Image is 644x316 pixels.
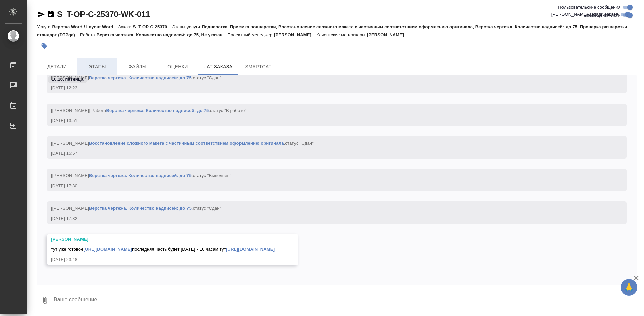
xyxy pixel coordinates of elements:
button: Скопировать ссылку для ЯМессенджера [37,10,45,18]
a: [URL][DOMAIN_NAME] [84,247,132,252]
p: Подверстка, Приемка подверстки, Восстановление сложного макета с частичным соответствием оформлен... [37,24,627,37]
span: Оценки [162,63,194,71]
span: статус "Сдан" [193,206,221,211]
span: Файлы [121,63,154,71]
span: статус "В работе" [210,108,246,113]
p: Работа [80,32,97,37]
button: Скопировать ссылку [47,10,55,18]
span: [[PERSON_NAME] . [51,141,314,146]
p: 10.10, пятница [52,76,84,83]
span: тут уже готовое последняя часть будет [DATE] к 10 часам тут [51,247,275,252]
a: S_T-OP-C-25370-WK-011 [57,10,150,19]
p: [PERSON_NAME] [274,32,316,37]
button: Добавить тэг [37,39,52,53]
span: Оповещения-логи [583,12,621,19]
p: Проектный менеджер [228,32,274,37]
a: Верстка чертежа. Количество надписей: до 75 [89,173,192,178]
button: 🙏 [621,279,637,296]
span: статус "Сдан" [285,141,314,146]
div: [DATE] 17:32 [51,215,603,222]
span: [[PERSON_NAME]] Работа . [51,108,246,113]
span: SmartCat [242,63,274,71]
span: Этапы [81,63,113,71]
p: Верстка Word / Layout Word [52,24,118,29]
div: [DATE] 23:48 [51,256,275,263]
div: [DATE] 17:30 [51,183,603,189]
p: Заказ: [118,24,133,29]
div: [DATE] 13:51 [51,117,603,124]
p: Этапы услуги [172,24,202,29]
p: Верстка чертежа. Количество надписей: до 75, Не указан [97,32,228,37]
p: S_T-OP-C-25370 [133,24,172,29]
a: [URL][DOMAIN_NAME] [226,247,275,252]
a: Верстка чертежа. Количество надписей: до 75 [89,206,192,211]
div: [DATE] 15:57 [51,150,603,157]
span: статус "Выполнен" [193,173,231,178]
a: Верстка чертежа. Количество надписей: до 75 [106,108,209,113]
span: [[PERSON_NAME] . [51,173,231,178]
p: Клиентские менеджеры [316,32,367,37]
span: [PERSON_NAME] детали заказа [551,11,618,18]
span: Пользовательские сообщения [558,4,621,11]
p: [PERSON_NAME] [367,32,409,37]
span: [[PERSON_NAME] . [51,206,221,211]
span: Детали [41,63,73,71]
a: Восстановление сложного макета с частичным соответствием оформлению оригинала [89,141,284,146]
div: [PERSON_NAME] [51,236,275,243]
div: [DATE] 12:23 [51,85,603,91]
span: 🙏 [623,280,635,294]
p: Услуга [37,24,52,29]
span: Чат заказа [202,63,234,71]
